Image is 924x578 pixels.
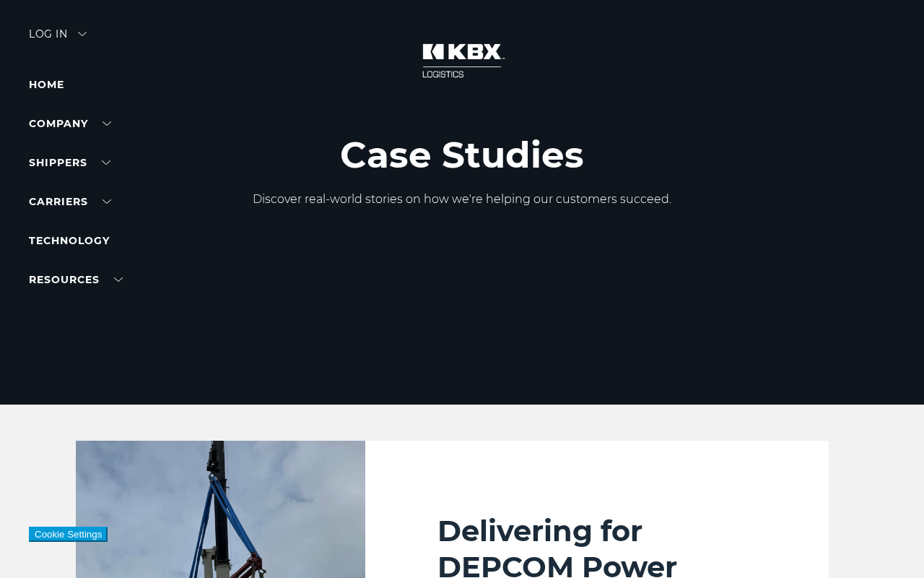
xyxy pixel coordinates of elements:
img: kbx logo [408,29,516,92]
a: Carriers [29,195,111,208]
a: Technology [29,234,110,247]
a: RESOURCES [29,273,123,286]
p: Discover real-world stories on how we're helping our customers succeed. [253,191,671,208]
h1: Case Studies [253,134,671,176]
img: arrow [78,32,87,36]
button: Cookie Settings [29,527,108,542]
a: Company [29,117,111,130]
div: Log in [29,29,87,50]
a: Home [29,78,64,91]
a: SHIPPERS [29,156,110,169]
